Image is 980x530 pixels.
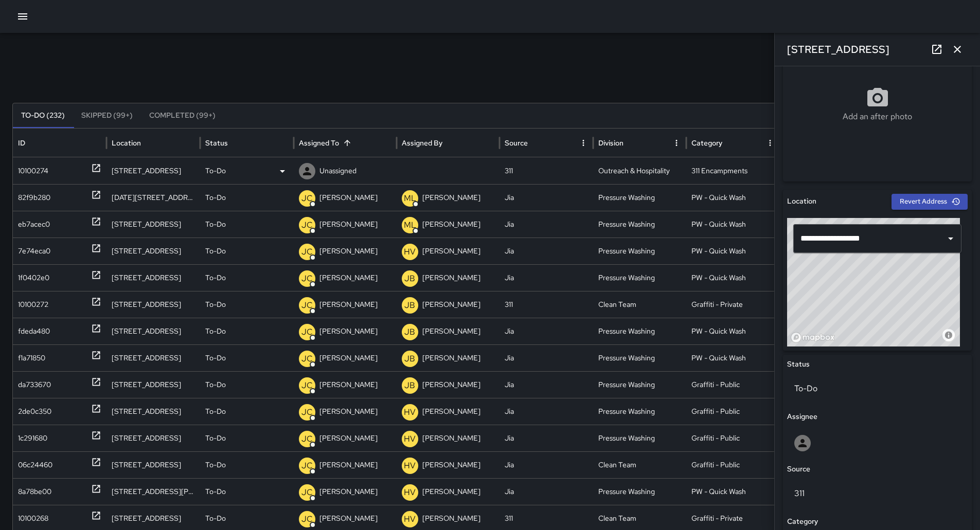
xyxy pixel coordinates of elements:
[500,237,593,264] div: Jia
[106,157,200,184] div: 1038 Mission Street
[319,425,378,451] p: [PERSON_NAME]
[593,291,687,318] div: Clean Team
[422,372,480,398] p: [PERSON_NAME]
[686,291,780,318] div: Graffiti - Private
[319,185,378,211] p: [PERSON_NAME]
[500,398,593,425] div: Jia
[404,379,415,392] p: JB
[500,425,593,451] div: Jia
[422,185,480,211] p: [PERSON_NAME]
[404,353,415,365] p: JB
[319,318,378,344] p: [PERSON_NAME]
[301,433,313,445] p: JC
[593,344,687,371] div: Pressure Washing
[18,211,50,237] div: eb7acec0
[500,318,593,344] div: Jia
[73,103,141,128] button: Skipped (99+)
[319,265,378,291] p: [PERSON_NAME]
[106,398,200,425] div: 460 Natoma Street
[106,264,200,291] div: 508 Natoma Street
[686,344,780,371] div: PW - Quick Wash
[576,136,591,150] button: Source column menu
[593,398,687,425] div: Pressure Washing
[205,425,226,451] p: To-Do
[686,451,780,478] div: Graffiti - Public
[593,318,687,344] div: Pressure Washing
[106,318,200,344] div: 973 Minna Street
[500,478,593,505] div: Jia
[18,238,50,264] div: 7e74eca0
[205,479,226,505] p: To-Do
[500,344,593,371] div: Jia
[500,184,593,211] div: Jia
[319,452,378,478] p: [PERSON_NAME]
[691,138,722,148] div: Category
[106,425,200,451] div: 460 Natoma Street
[593,371,687,398] div: Pressure Washing
[686,157,780,184] div: 311 Encampments
[301,486,313,499] p: JC
[205,265,226,291] p: To-Do
[593,211,687,237] div: Pressure Washing
[593,478,687,505] div: Pressure Washing
[205,238,226,264] p: To-Do
[404,460,416,472] p: HV
[18,185,50,211] div: 82f9b280
[301,379,313,392] p: JC
[301,326,313,338] p: JC
[18,398,51,425] div: 2de0c350
[18,318,50,344] div: fdeda480
[205,345,226,371] p: To-Do
[106,451,200,478] div: 454 Natoma Street
[106,344,200,371] div: 973 Minna Street
[106,291,200,318] div: 1475 Mission Street
[205,138,228,148] div: Status
[686,184,780,211] div: PW - Quick Wash
[404,433,416,445] p: HV
[500,264,593,291] div: Jia
[593,184,687,211] div: Pressure Washing
[301,353,313,365] p: JC
[505,138,528,148] div: Source
[319,345,378,371] p: [PERSON_NAME]
[686,478,780,505] div: PW - Quick Wash
[205,211,226,237] p: To-Do
[686,264,780,291] div: PW - Quick Wash
[319,291,378,318] p: [PERSON_NAME]
[205,291,226,318] p: To-Do
[18,345,45,371] div: f1a71850
[686,371,780,398] div: Graffiti - Public
[763,136,777,150] button: Category column menu
[106,478,200,505] div: 1001 Howard Street
[301,219,313,231] p: JC
[319,398,378,425] p: [PERSON_NAME]
[422,238,480,264] p: [PERSON_NAME]
[404,192,416,205] p: ML
[669,136,684,150] button: Division column menu
[593,425,687,451] div: Pressure Washing
[205,158,226,184] p: To-Do
[404,326,415,338] p: JB
[593,157,687,184] div: Outreach & Hospitality
[319,238,378,264] p: [PERSON_NAME]
[205,185,226,211] p: To-Do
[422,479,480,505] p: [PERSON_NAME]
[18,425,47,451] div: 1c291680
[422,211,480,237] p: [PERSON_NAME]
[205,372,226,398] p: To-Do
[301,272,313,285] p: JC
[319,211,378,237] p: [PERSON_NAME]
[18,265,49,291] div: 1f0402e0
[402,138,442,148] div: Assigned By
[299,138,339,148] div: Assigned To
[598,138,623,148] div: Division
[593,264,687,291] div: Pressure Washing
[422,291,480,318] p: [PERSON_NAME]
[205,398,226,425] p: To-Do
[319,479,378,505] p: [PERSON_NAME]
[500,211,593,237] div: Jia
[319,158,357,184] p: Unassigned
[319,372,378,398] p: [PERSON_NAME]
[404,246,416,258] p: HV
[686,398,780,425] div: Graffiti - Public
